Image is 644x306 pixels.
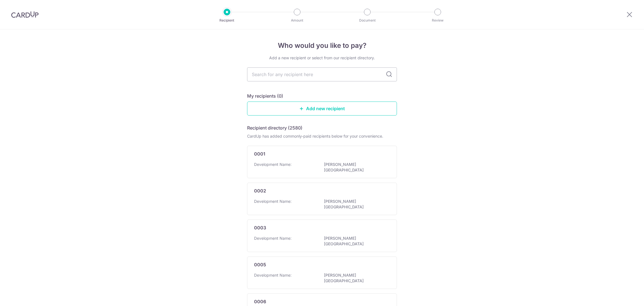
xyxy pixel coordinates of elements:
p: 0005 [254,261,266,268]
p: [PERSON_NAME][GEOGRAPHIC_DATA] [324,236,387,247]
h5: Recipient directory (2580) [247,124,302,131]
p: Development Name: [254,162,292,167]
div: CardUp has added commonly-paid recipients below for your convenience. [247,133,397,139]
p: [PERSON_NAME][GEOGRAPHIC_DATA] [324,162,387,173]
p: 0006 [254,298,266,305]
p: 0001 [254,150,265,157]
p: Amount [276,18,318,23]
p: 0003 [254,224,266,231]
input: Search for any recipient here [247,67,397,81]
p: Development Name: [254,236,292,241]
p: Review [417,18,458,23]
p: Document [347,18,388,23]
h5: My recipients (0) [247,93,283,99]
p: Development Name: [254,272,292,278]
a: Add new recipient [247,102,397,116]
p: Recipient [206,18,248,23]
p: [PERSON_NAME][GEOGRAPHIC_DATA] [324,272,387,284]
h4: Who would you like to pay? [247,41,397,51]
p: Development Name: [254,199,292,204]
p: [PERSON_NAME][GEOGRAPHIC_DATA] [324,199,387,210]
p: 0002 [254,187,266,194]
div: Add a new recipient or select from our recipient directory. [247,55,397,61]
img: CardUp [11,11,39,18]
